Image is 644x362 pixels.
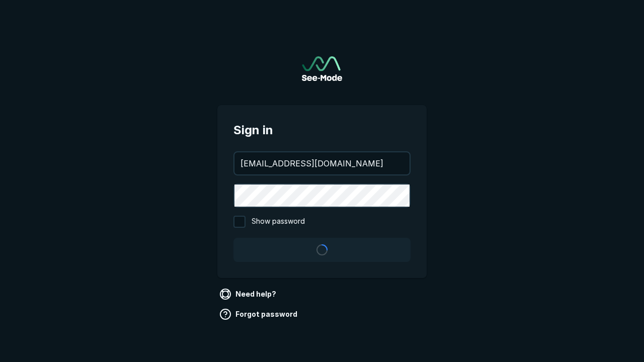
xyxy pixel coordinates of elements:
a: Go to sign in [302,56,342,81]
a: Need help? [217,286,280,302]
a: Forgot password [217,306,301,322]
span: Show password [252,216,305,228]
img: See-Mode Logo [302,56,342,81]
span: Sign in [233,121,411,139]
input: your@email.com [234,152,410,174]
